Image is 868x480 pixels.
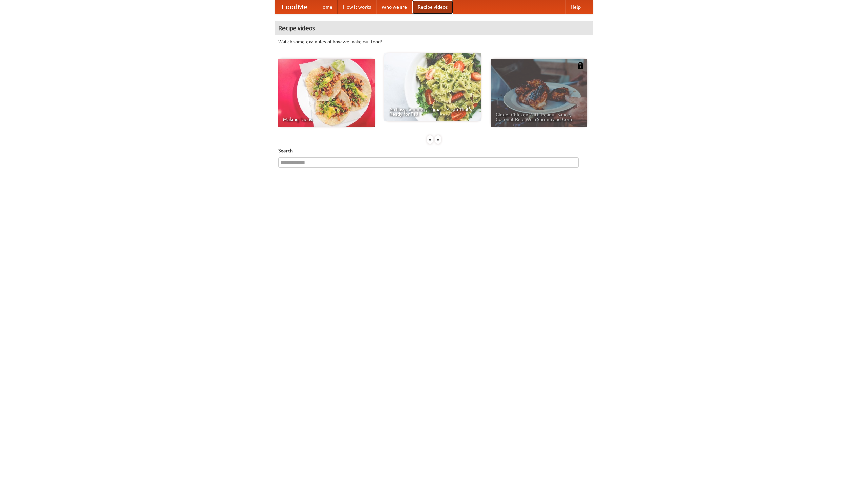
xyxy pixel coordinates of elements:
div: « [427,135,433,144]
span: An Easy, Summery Tomato Pasta That's Ready for Fall [389,107,476,116]
a: Who we are [376,0,412,14]
a: An Easy, Summery Tomato Pasta That's Ready for Fall [384,53,481,121]
a: How it works [338,0,376,14]
img: 483408.png [577,62,584,69]
a: Home [314,0,338,14]
a: FoodMe [275,0,314,14]
a: Recipe videos [412,0,453,14]
a: Help [565,0,586,14]
div: » [435,135,441,144]
p: Watch some examples of how we make our food! [278,38,590,45]
a: Making Tacos [278,59,375,127]
h5: Search [278,147,590,154]
span: Making Tacos [283,117,370,122]
h4: Recipe videos [275,21,593,35]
